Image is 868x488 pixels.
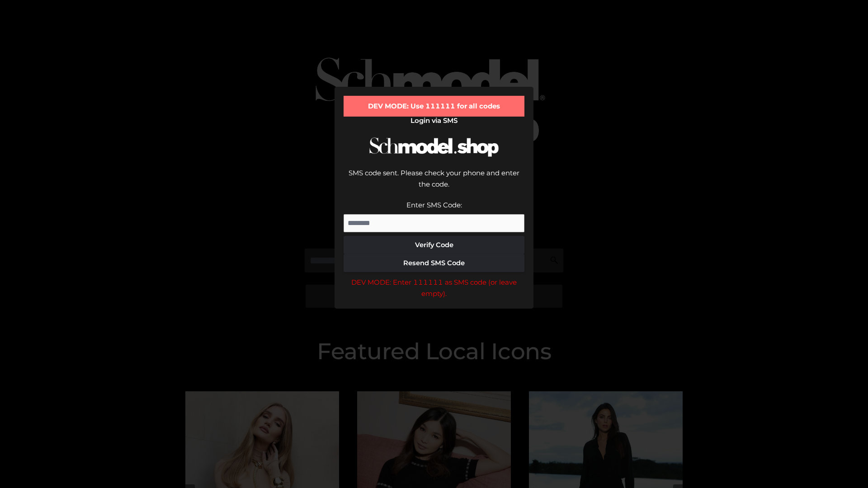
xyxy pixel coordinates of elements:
[344,236,524,254] button: Verify Code
[344,117,524,125] h2: Login via SMS
[406,201,462,209] label: Enter SMS Code:
[366,129,502,165] img: Schmodel Logo
[344,254,524,272] button: Resend SMS Code
[344,96,524,117] div: DEV MODE: Use 111111 for all codes
[344,277,524,300] div: DEV MODE: Enter 111111 as SMS code (or leave empty).
[344,167,524,199] div: SMS code sent. Please check your phone and enter the code.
